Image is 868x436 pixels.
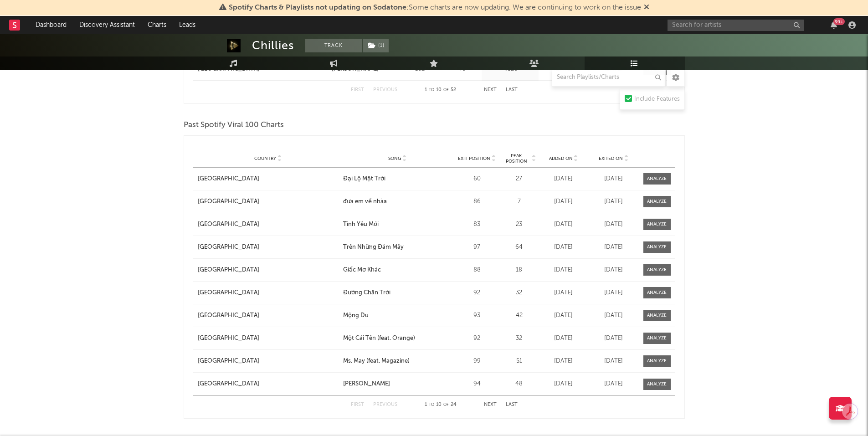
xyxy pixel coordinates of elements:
div: [GEOGRAPHIC_DATA] [198,380,259,389]
span: of [443,403,449,407]
span: Song [388,156,401,161]
span: Exit Position [458,156,490,161]
div: [DATE] [591,266,637,275]
a: [GEOGRAPHIC_DATA] [198,311,339,320]
a: [GEOGRAPHIC_DATA] [198,174,339,184]
div: 93 [457,311,498,320]
div: [GEOGRAPHIC_DATA] [198,288,259,298]
div: 18 [502,266,536,275]
div: Giấc Mơ Khác [343,266,381,275]
span: Country [254,156,276,161]
a: Giấc Mơ Khác [343,266,452,275]
a: [GEOGRAPHIC_DATA] [198,380,339,389]
div: Một Cái Tên (feat. Orange) [343,334,415,343]
div: [DATE] [541,197,586,206]
button: First [351,87,364,92]
button: (1) [363,39,389,52]
a: đưa em về nhàa [343,197,452,206]
button: Next [484,87,497,92]
div: [PERSON_NAME] [343,380,390,389]
div: [DATE] [591,243,637,252]
span: to [429,88,434,92]
div: 1 10 24 [416,400,466,410]
div: [DATE] [541,334,586,343]
a: Tình Yêu Mới [343,220,452,229]
div: [DATE] [541,380,586,389]
span: to [429,403,434,407]
div: [GEOGRAPHIC_DATA] [198,197,259,206]
div: 88 [457,266,498,275]
button: Next [484,402,497,407]
div: 60 [457,174,498,184]
div: 92 [457,334,498,343]
a: [GEOGRAPHIC_DATA] [198,357,339,366]
div: [DATE] [591,334,637,343]
div: 48 [502,380,536,389]
a: Đại Lộ Mặt Trời [343,174,452,184]
div: [DATE] [591,357,637,366]
div: [GEOGRAPHIC_DATA] [198,243,259,252]
div: [DATE] [591,197,637,206]
div: 1 10 52 [416,85,466,96]
div: Trên Những Đám Mây [343,243,404,252]
a: [GEOGRAPHIC_DATA] [198,288,339,298]
span: of [443,88,449,92]
div: Include Features [634,94,680,105]
a: Charts [141,16,173,34]
a: [PERSON_NAME] [343,380,452,389]
div: Đường Chân Trời [343,288,390,298]
a: Ms. May (feat. Magazine) [343,357,452,366]
input: Search Playlists/Charts [552,68,666,87]
div: [DATE] [591,220,637,229]
div: 32 [502,334,536,343]
a: [GEOGRAPHIC_DATA] [198,266,339,275]
div: Chillies [252,39,294,52]
div: 32 [502,288,536,298]
div: [GEOGRAPHIC_DATA] [198,220,259,229]
div: Đại Lộ Mặt Trời [343,174,385,184]
span: Peak Position [502,153,531,164]
div: 64 [502,243,536,252]
button: Last [506,87,518,92]
button: First [351,402,364,407]
button: Track [305,39,362,52]
button: Previous [373,402,397,407]
a: [GEOGRAPHIC_DATA] [198,220,339,229]
span: Exited On [599,156,623,161]
div: [DATE] [541,243,586,252]
div: [DATE] [541,311,586,320]
button: Last [506,402,518,407]
div: Ms. May (feat. Magazine) [343,357,410,366]
div: [GEOGRAPHIC_DATA] [198,266,259,275]
span: : Some charts are now updating. We are continuing to work on the issue [229,4,641,11]
div: 42 [502,311,536,320]
div: [DATE] [541,220,586,229]
div: 92 [457,288,498,298]
span: Past Spotify Viral 100 Charts [184,120,284,131]
div: Tình Yêu Mới [343,220,379,229]
span: Spotify Charts & Playlists not updating on Sodatone [229,4,406,11]
div: đưa em về nhàa [343,197,387,206]
a: Mộng Du [343,311,452,320]
div: [GEOGRAPHIC_DATA] [198,174,259,184]
a: Leads [173,16,202,34]
div: 27 [502,174,536,184]
span: ( 1 ) [362,39,389,52]
a: [GEOGRAPHIC_DATA] [198,243,339,252]
div: [DATE] [591,174,637,184]
div: [GEOGRAPHIC_DATA] [198,334,259,343]
a: Đường Chân Trời [343,288,452,298]
div: 7 [502,197,536,206]
div: [GEOGRAPHIC_DATA] [198,357,259,366]
div: 86 [457,197,498,206]
div: 94 [457,380,498,389]
div: [DATE] [591,380,637,389]
input: Search for artists [668,20,804,31]
div: 51 [502,357,536,366]
div: [DATE] [591,311,637,320]
div: 99 + [833,18,845,25]
div: 99 [457,357,498,366]
a: [GEOGRAPHIC_DATA] [198,197,339,206]
div: Mộng Du [343,311,369,320]
div: 83 [457,220,498,229]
